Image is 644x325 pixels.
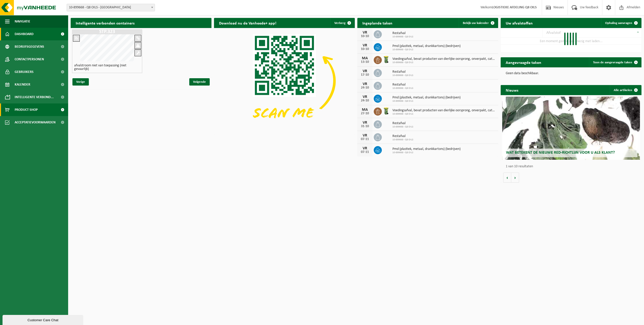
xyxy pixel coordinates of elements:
[15,66,34,78] span: Gebruikers
[360,47,370,51] div: 10-10
[463,21,489,25] span: Bekijk uw kalender
[392,134,413,138] span: Restafval
[71,18,211,28] h2: Intelligente verbonden containers
[360,82,370,86] div: VR
[593,61,632,64] span: Toon de aangevraagde taken
[360,60,370,64] div: 13-10
[610,85,641,95] a: Alle artikelen
[382,55,390,64] img: WB-0140-HPE-GN-50
[360,150,370,154] div: 07-11
[72,78,89,86] span: Vorige
[382,107,390,115] img: WB-0140-HPE-GN-50
[506,165,639,168] p: 1 van 10 resultaten
[392,147,461,151] span: Pmd (plastiek, metaal, drankkartons) (bedrijven)
[392,138,413,141] span: 10-899668 - Q8 OILS
[73,29,141,34] h1: STP.323
[67,4,155,11] span: 10-899668 - Q8 OILS - ANTWERPEN
[15,103,38,116] span: Product Shop
[360,99,370,102] div: 24-10
[506,72,636,75] p: Geen data beschikbaar.
[503,173,511,183] button: Vorige
[502,97,640,160] a: Wat betekent de nieuwe RED-richtlijn voor u als klant?
[392,100,461,103] span: 10-899668 - Q8 OILS
[15,15,30,28] span: Navigatie
[360,108,370,112] div: MA
[15,116,56,129] span: Acceptatievoorwaarden
[492,6,537,9] strong: LOGISTIEKE AFDELING Q8 OILS
[392,31,413,35] span: Restafval
[392,57,496,61] span: Voedingsafval, bevat producten van dierlijke oorsprong, onverpakt, categorie 3
[334,21,345,25] span: Verberg
[360,146,370,150] div: VR
[360,112,370,115] div: 27-10
[357,18,397,28] h2: Ingeplande taken
[601,18,641,28] a: Ophaling aanvragen
[501,85,523,95] h2: Nieuws
[360,69,370,73] div: VR
[392,35,413,38] span: 10-899668 - Q8 OILS
[360,35,370,38] div: 10-10
[392,48,461,51] span: 10-899668 - Q8 OILS
[501,18,538,28] h2: Uw afvalstoffen
[360,56,370,60] div: MA
[392,61,496,64] span: 10-899668 - Q8 OILS
[392,109,496,113] span: Voedingsafval, bevat producten van dierlijke oorsprong, onverpakt, categorie 3
[15,28,34,40] span: Dashboard
[360,138,370,141] div: 07-11
[360,86,370,90] div: 24-10
[392,87,413,90] span: 10-899668 - Q8 OILS
[360,43,370,47] div: VR
[360,73,370,77] div: 17-10
[74,64,140,71] h4: afvalstroom niet van toepassing (niet gevaarlijk)
[189,78,210,86] span: Volgende
[589,57,641,67] a: Toon de aangevraagde taken
[360,121,370,125] div: VR
[15,40,44,53] span: Bedrijfsgegevens
[15,53,44,66] span: Contactpersonen
[214,28,355,134] img: Download de VHEPlus App
[360,133,370,138] div: VR
[511,173,519,183] button: Volgende
[330,18,354,28] button: Verberg
[392,121,413,125] span: Restafval
[605,21,632,25] span: Ophaling aanvragen
[214,18,281,28] h2: Download nu de Vanheede+ app!
[459,18,498,28] a: Bekijk uw kalender
[506,151,615,155] span: Wat betekent de nieuwe RED-richtlijn voor u als klant?
[392,96,461,100] span: Pmd (plastiek, metaal, drankkartons) (bedrijven)
[360,125,370,128] div: 31-10
[15,91,54,103] span: Intelligente verbond...
[15,78,30,91] span: Kalender
[67,4,155,11] span: 10-899668 - Q8 OILS - ANTWERPEN
[392,44,461,48] span: Pmd (plastiek, metaal, drankkartons) (bedrijven)
[392,74,413,77] span: 10-899668 - Q8 OILS
[392,151,461,154] span: 10-899668 - Q8 OILS
[360,95,370,99] div: VR
[392,113,496,116] span: 10-899668 - Q8 OILS
[360,31,370,35] div: VR
[3,314,84,325] iframe: chat widget
[392,83,413,87] span: Restafval
[501,57,546,67] h2: Aangevraagde taken
[392,125,413,128] span: 10-899668 - Q8 OILS
[392,70,413,74] span: Restafval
